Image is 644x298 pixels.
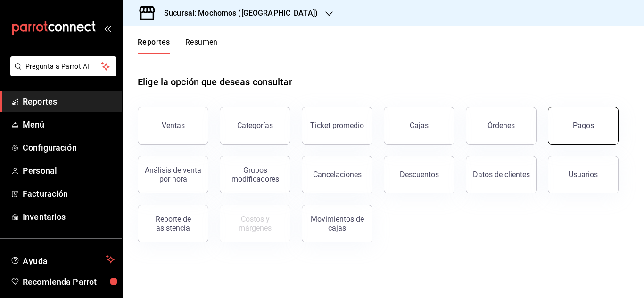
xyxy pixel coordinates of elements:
button: Descuentos [384,156,454,193]
span: Facturación [23,187,115,200]
button: Pagos [548,107,619,145]
div: Categorías [237,121,273,130]
button: Movimientos de cajas [302,205,372,242]
button: Datos de clientes [466,156,537,193]
button: Usuarios [548,156,619,193]
button: Reportes [138,38,170,54]
h3: Sucursal: Mochomos ([GEOGRAPHIC_DATA]) [157,8,318,19]
div: Ventas [162,121,185,130]
button: Ticket promedio [302,107,372,145]
div: Órdenes [487,121,515,130]
span: Configuración [23,141,115,154]
div: Pagos [573,121,594,130]
button: Cancelaciones [302,156,372,193]
button: Análisis de venta por hora [138,156,208,193]
h1: Elige la opción que deseas consultar [138,75,292,89]
div: Datos de clientes [473,170,530,179]
div: Ticket promedio [310,121,364,130]
button: Grupos modificadores [220,156,290,193]
a: Cajas [384,107,454,145]
span: Personal [23,164,115,177]
span: Ayuda [23,254,102,265]
div: Reporte de asistencia [144,215,202,233]
div: Movimientos de cajas [308,215,366,233]
div: navigation tabs [138,38,218,54]
div: Cancelaciones [313,170,362,179]
button: Resumen [185,38,218,54]
a: Pregunta a Parrot AI [7,68,116,78]
div: Análisis de venta por hora [144,166,202,184]
button: Órdenes [466,107,537,145]
span: Menú [23,118,115,131]
div: Cajas [410,120,429,131]
div: Descuentos [400,170,439,179]
button: Ventas [138,107,208,145]
button: open_drawer_menu [104,24,111,32]
div: Grupos modificadores [226,166,284,184]
span: Reportes [23,95,115,108]
div: Costos y márgenes [226,215,284,233]
button: Contrata inventarios para ver este reporte [220,205,290,242]
div: Usuarios [569,170,598,179]
span: Recomienda Parrot [23,275,115,288]
button: Categorías [220,107,290,145]
span: Pregunta a Parrot AI [25,62,101,72]
button: Reporte de asistencia [138,205,208,242]
span: Inventarios [23,210,115,223]
button: Pregunta a Parrot AI [10,56,116,76]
